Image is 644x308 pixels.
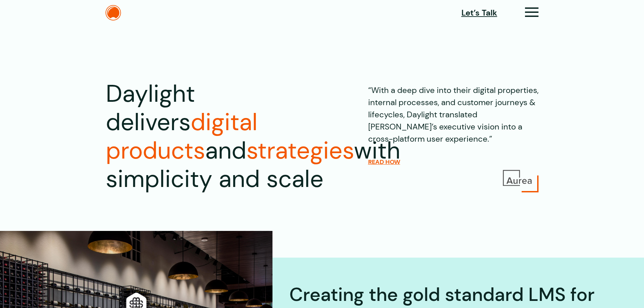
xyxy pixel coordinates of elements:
h1: Daylight delivers and with simplicity and scale [106,80,324,193]
img: Aurea Logo [501,169,533,187]
a: Let’s Talk [461,7,497,19]
span: digital products [106,107,258,166]
p: “With a deep dive into their digital properties, internal processes, and customer journeys & life... [368,80,539,145]
span: strategies [246,135,354,166]
a: READ HOW [368,158,400,166]
img: The Daylight Studio Logo [105,5,121,21]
